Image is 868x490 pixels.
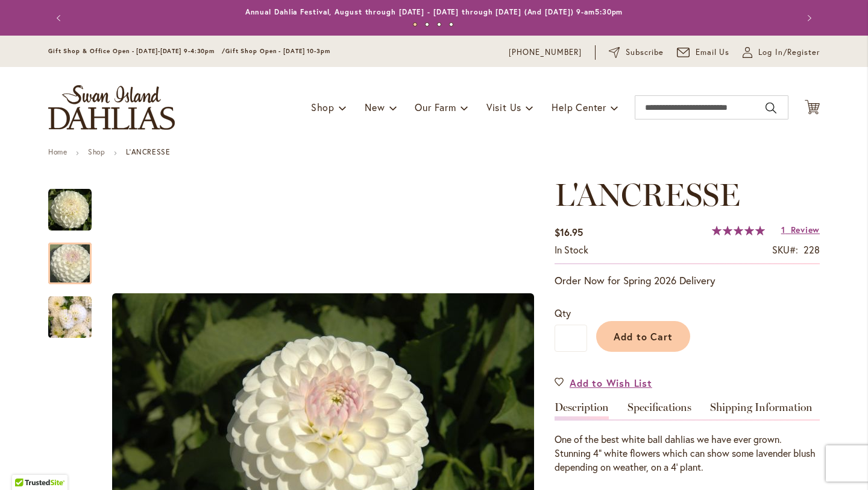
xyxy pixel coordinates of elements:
[614,330,673,343] span: Add to Cart
[555,376,652,390] a: Add to Wish List
[712,226,765,235] div: 100%
[365,101,385,113] span: New
[126,147,170,156] strong: L'ANCRESSE
[48,47,225,55] span: Gift Shop & Office Open - [DATE]-[DATE] 9-4:30pm /
[48,177,104,231] div: L'ANCRESSE
[555,243,588,256] span: In stock
[626,46,664,59] span: Subscribe
[677,46,730,59] a: Email Us
[245,7,623,16] a: Annual Dahlia Festival, August through [DATE] - [DATE] through [DATE] (And [DATE]) 9-am5:30pm
[415,101,456,113] span: Our Farm
[48,288,92,346] img: L'ANCRESSE
[48,147,67,156] a: Home
[48,85,175,130] a: store logo
[486,101,521,113] span: Visit Us
[743,46,820,59] a: Log In/Register
[555,402,820,474] div: Detailed Product Info
[311,101,335,113] span: Shop
[88,147,105,156] a: Shop
[555,402,609,419] a: Description
[758,46,820,59] span: Log In/Register
[413,22,417,27] button: 1 of 4
[627,402,691,419] a: Specifications
[555,243,588,257] div: Availability
[555,307,571,319] span: Qty
[9,447,43,481] iframe: Launch Accessibility Center
[570,376,652,390] span: Add to Wish List
[48,6,72,30] button: Previous
[437,22,441,27] button: 3 of 4
[509,46,582,59] a: [PHONE_NUMBER]
[48,284,92,338] div: L'ANCRESSE
[555,273,820,288] p: Order Now for Spring 2026 Delivery
[781,224,785,235] span: 1
[710,402,813,419] a: Shipping Information
[609,46,664,59] a: Subscribe
[555,176,740,214] span: L'ANCRESSE
[772,243,798,256] strong: SKU
[48,188,92,232] img: L'ANCRESSE
[555,433,820,474] div: One of the best white ball dahlias we have ever grown. Stunning 4" white flowers which can show s...
[48,231,104,284] div: L'ANCRESSE
[449,22,453,27] button: 4 of 4
[596,321,690,352] button: Add to Cart
[781,224,820,235] a: 1 Review
[791,224,820,235] span: Review
[555,226,583,238] span: $16.95
[804,243,820,257] div: 228
[552,101,606,113] span: Help Center
[796,6,820,30] button: Next
[225,47,330,55] span: Gift Shop Open - [DATE] 10-3pm
[696,46,730,59] span: Email Us
[425,22,429,27] button: 2 of 4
